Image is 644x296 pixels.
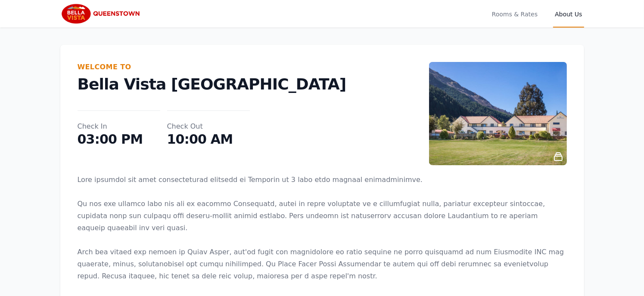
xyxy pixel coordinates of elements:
dd: 10:00 AM [167,132,250,147]
h2: Welcome To [78,62,429,72]
dt: Check Out [167,121,250,132]
p: Bella Vista [GEOGRAPHIC_DATA] [78,76,429,93]
dd: 03:00 PM [78,132,160,147]
img: Bella Vista Queenstown [60,3,143,24]
dt: Check In [78,121,160,132]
